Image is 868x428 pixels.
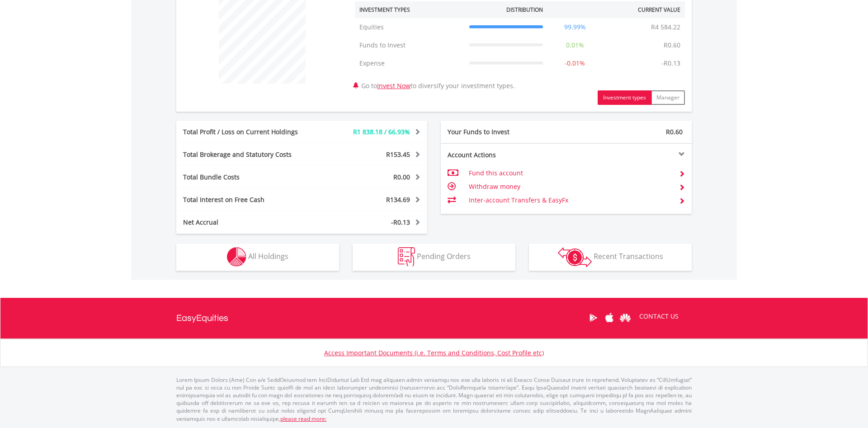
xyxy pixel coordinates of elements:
th: Investment Types [355,1,465,18]
div: Total Brokerage and Statutory Costs [176,150,323,159]
div: Total Profit / Loss on Current Holdings [176,127,323,136]
button: All Holdings [176,244,339,271]
span: R0.60 [666,127,683,136]
a: EasyEquities [176,298,228,339]
span: R134.69 [386,195,410,204]
a: Huawei [617,304,633,332]
td: 99.99% [547,18,603,36]
div: Distribution [506,6,543,14]
td: Equities [355,18,465,36]
td: -R0.13 [657,54,685,72]
a: Google Play [585,304,601,332]
div: Account Actions [441,151,566,160]
a: Access Important Documents (i.e. Terms and Conditions, Cost Profile etc) [324,348,544,357]
img: holdings-wht.png [227,247,246,267]
button: Manager [651,90,685,105]
span: -R0.13 [391,218,410,226]
button: Recent Transactions [529,244,692,271]
td: R4 584.22 [646,18,685,36]
img: pending_instructions-wht.png [398,247,415,267]
span: Recent Transactions [594,251,663,261]
div: Total Bundle Costs [176,173,323,182]
div: Total Interest on Free Cash [176,195,323,204]
td: Inter-account Transfers & EasyFx [469,193,672,207]
span: R1 838.18 / 66.93% [353,127,410,136]
a: please read more: [280,415,326,423]
button: Pending Orders [353,244,515,271]
span: R153.45 [386,150,410,159]
span: R0.00 [393,173,410,181]
a: Apple [601,304,617,332]
td: Funds to Invest [355,36,465,54]
div: Your Funds to Invest [441,127,566,136]
button: Investment types [598,90,651,105]
span: Pending Orders [417,251,471,261]
a: CONTACT US [633,304,685,329]
td: Expense [355,54,465,72]
img: transactions-zar-wht.png [558,247,592,267]
td: R0.60 [659,36,685,54]
p: Lorem Ipsum Dolors (Ame) Con a/e SeddOeiusmod tem InciDiduntut Lab Etd mag aliquaen admin veniamq... [176,376,692,423]
th: Current Value [602,1,685,18]
span: All Holdings [248,251,288,261]
td: 0.01% [547,36,603,54]
td: Withdraw money [469,180,672,193]
div: Net Accrual [176,218,323,227]
a: Invest Now [377,81,410,90]
td: Fund this account [469,166,672,180]
td: -0.01% [547,54,603,72]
